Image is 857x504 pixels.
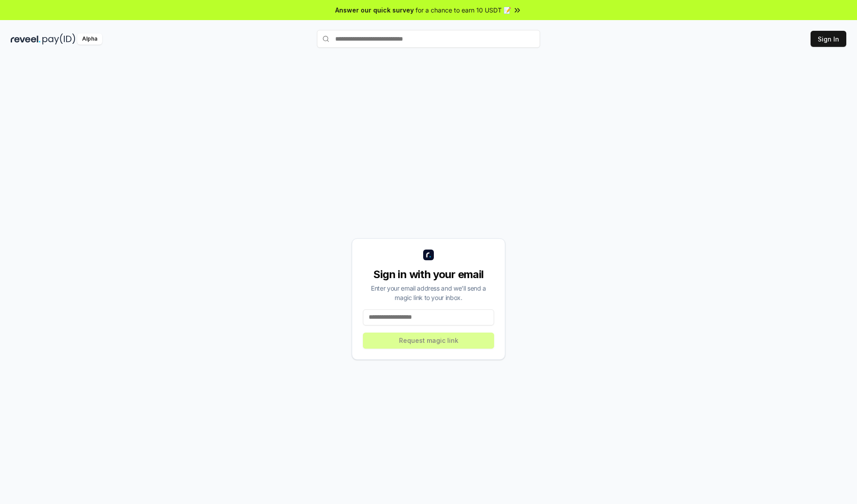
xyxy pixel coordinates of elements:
span: Answer our quick survey [335,5,414,15]
span: for a chance to earn 10 USDT 📝 [416,5,511,15]
div: Sign in with your email [363,267,494,282]
div: Alpha [77,33,102,45]
img: pay_id [42,33,75,45]
button: Sign In [811,31,846,47]
img: logo_small [423,250,434,260]
div: Enter your email address and we’ll send a magic link to your inbox. [363,283,494,302]
img: reveel_dark [11,33,41,45]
